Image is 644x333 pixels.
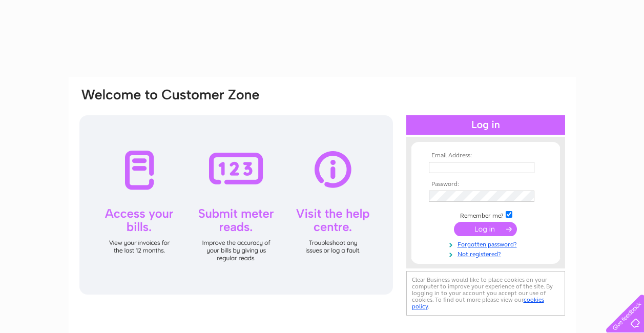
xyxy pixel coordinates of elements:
td: Remember me? [426,210,545,220]
a: Forgotten password? [429,239,545,248]
a: Not registered? [429,248,545,258]
input: Submit [454,222,517,236]
th: Password: [426,181,545,188]
a: cookies policy [412,296,544,310]
div: Clear Business would like to place cookies on your computer to improve your experience of the sit... [406,271,565,316]
th: Email Address: [426,152,545,159]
